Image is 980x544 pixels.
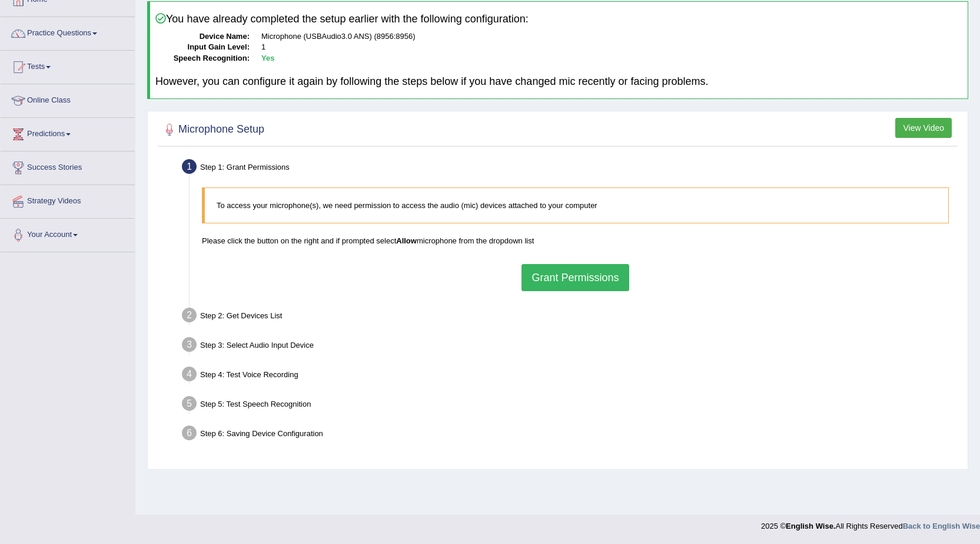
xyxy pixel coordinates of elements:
a: Success Stories [1,151,135,181]
h4: You have already completed the setup earlier with the following configuration: [155,13,962,25]
div: Step 2: Get Devices List [177,304,962,330]
div: Step 4: Test Voice Recording [177,363,962,389]
a: Back to English Wise [903,522,980,530]
h4: However, you can configure it again by following the steps below if you have changed mic recently... [155,76,962,88]
a: Strategy Videos [1,185,135,215]
dd: 1 [261,42,962,53]
div: 2025 © All Rights Reserved [761,515,980,532]
dd: Microphone (USBAudio3.0 ANS) (8956:8956) [261,31,962,42]
button: Grant Permissions [521,264,629,291]
dt: Input Gain Level: [155,42,250,53]
div: Step 3: Select Audio Input Device [177,334,962,360]
div: Step 1: Grant Permissions [177,156,962,182]
div: Step 5: Test Speech Recognition [177,393,962,418]
h2: Microphone Setup [161,121,264,139]
a: Your Account [1,219,135,248]
a: Practice Questions [1,17,135,47]
dt: Device Name: [155,31,250,42]
b: Yes [261,54,274,62]
a: Predictions [1,118,135,147]
p: Please click the button on the right and if prompted select microphone from the dropdown list [202,235,949,246]
button: View Video [895,118,952,138]
div: Step 6: Saving Device Configuration [177,422,962,448]
a: Tests [1,51,135,80]
a: Online Class [1,84,135,114]
p: To access your microphone(s), we need permission to access the audio (mic) devices attached to yo... [217,200,936,211]
b: Allow [396,236,417,245]
dt: Speech Recognition: [155,53,250,64]
strong: English Wise. [786,522,835,530]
